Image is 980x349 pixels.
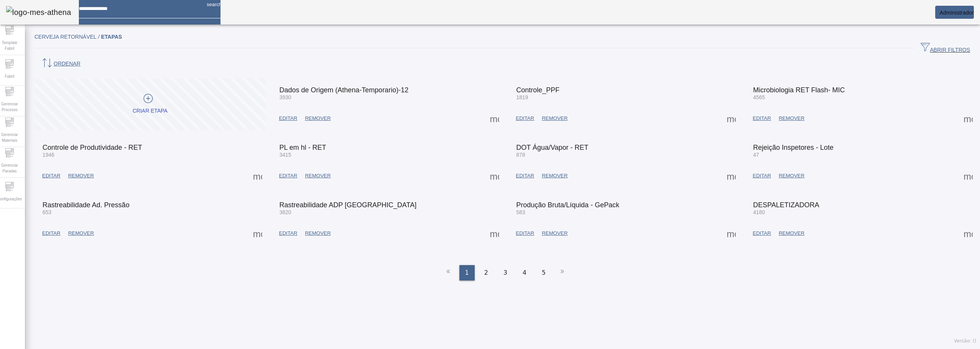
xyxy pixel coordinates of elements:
mat-card-subtitle: 3820 [279,208,416,216]
mat-card-title: Dados de Origem (Athena-Temporario)-12 [279,87,408,93]
mat-card-subtitle: 1819 [516,93,560,102]
span: EDITAR [753,172,771,180]
button: EDITAR [512,111,538,125]
span: 2 [484,268,488,277]
button: Mais [724,226,738,240]
button: Mais [961,169,975,183]
mat-card-subtitle: 1946 [42,151,142,159]
button: EDITAR [38,169,64,183]
button: EDITAR [749,111,775,125]
mat-card-subtitle: 3930 [279,93,408,102]
span: 3 [503,268,507,277]
button: Mais [724,111,738,125]
button: EDITAR [749,226,775,240]
span: 5 [542,268,546,277]
button: REMOVER [775,226,808,240]
span: EDITAR [516,229,534,237]
div: CRIAR ETAPA [132,107,167,115]
span: EDITAR [753,115,771,122]
button: EDITAR [275,226,301,240]
button: EDITAR [38,226,64,240]
mat-card-title: Rastreabilidade Ad. Pressão [42,202,129,208]
button: Mais [961,226,975,240]
span: Fabril [2,71,16,82]
span: REMOVER [305,229,331,237]
button: REMOVER [64,169,98,183]
span: REMOVER [779,172,804,180]
button: EDITAR [512,169,538,183]
span: REMOVER [779,229,804,237]
span: EDITAR [516,172,534,180]
span: Administrador [939,10,974,16]
button: EDITAR [749,169,775,183]
mat-card-subtitle: 583 [516,208,619,216]
button: REMOVER [775,169,808,183]
mat-card-subtitle: 653 [42,208,129,216]
button: Mais [488,111,501,125]
span: REMOVER [305,172,331,180]
mat-card-subtitle: 878 [516,151,588,159]
mat-card-title: Microbiologia RET Flash- MIC [753,87,845,93]
button: EDITAR [512,226,538,240]
img: logo-mes-athena [6,6,71,18]
mat-card-title: Rejeição Inspetores - Lote [753,144,833,151]
mat-card-title: DESPALETIZADORA [753,202,819,208]
span: REMOVER [305,115,331,122]
button: REMOVER [538,226,571,240]
button: REMOVER [301,226,335,240]
span: REMOVER [542,172,567,180]
span: Etapas [101,34,122,40]
mat-card-subtitle: 4565 [753,93,845,102]
span: REMOVER [68,229,94,237]
mat-card-title: Controle_PPF [516,87,560,93]
span: REMOVER [542,115,567,122]
span: EDITAR [753,229,771,237]
mat-card-subtitle: 3415 [279,151,326,159]
em: / [98,34,100,40]
button: REMOVER [775,111,808,125]
button: REMOVER [538,169,571,183]
span: ABRIR FILTROS [921,43,970,54]
button: ABRIR FILTROS [915,41,976,55]
button: CRIAR ETAPA [34,79,266,130]
button: REMOVER [538,111,571,125]
button: EDITAR [275,111,301,125]
span: REMOVER [68,172,94,180]
button: Mais [724,169,738,183]
span: EDITAR [42,229,60,237]
span: EDITAR [516,115,534,122]
span: EDITAR [42,172,60,180]
mat-card-title: PL em hl - RET [279,144,326,151]
button: Mais [488,169,501,183]
button: REMOVER [301,111,335,125]
button: Mais [251,169,265,183]
span: EDITAR [279,115,297,122]
span: 4 [523,268,526,277]
button: EDITAR [275,169,301,183]
mat-card-title: Rastreabilidade ADP [GEOGRAPHIC_DATA] [279,202,416,208]
span: REMOVER [779,115,804,122]
mat-card-subtitle: 47 [753,151,833,159]
mat-card-title: Controle de Produtividade - RET [42,144,142,151]
span: Cerveja Retornável [34,34,101,40]
span: EDITAR [279,172,297,180]
span: Versão: () [954,338,976,344]
mat-card-title: DOT Água/Vapor - RET [516,144,588,151]
button: REMOVER [64,226,98,240]
span: REMOVER [542,229,567,237]
span: EDITAR [279,229,297,237]
button: Mais [961,111,975,125]
button: Mais [488,226,501,240]
button: ORDENAR [34,55,87,73]
button: REMOVER [301,169,335,183]
mat-card-subtitle: 4180 [753,208,819,216]
span: ORDENAR [41,58,80,70]
button: Mais [251,226,265,240]
mat-card-title: Produção Bruta/Líquida - GePack [516,202,619,208]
